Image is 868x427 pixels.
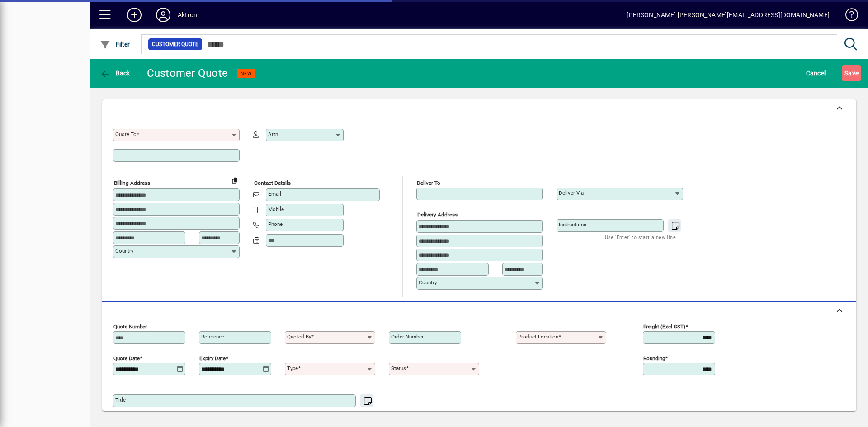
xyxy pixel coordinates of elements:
[268,206,284,212] mat-label: Mobile
[643,355,665,361] mat-label: Rounding
[842,65,861,81] button: Save
[178,8,197,22] div: Aktron
[115,131,137,137] mat-label: Quote To
[100,70,130,77] span: Back
[201,333,224,340] mat-label: Reference
[806,66,826,80] span: Cancel
[149,7,178,23] button: Profile
[268,191,281,197] mat-label: Email
[844,66,859,80] span: ave
[605,232,676,242] mat-hint: Use 'Enter' to start a new line
[268,221,283,227] mat-label: Phone
[98,65,132,81] button: Back
[113,323,147,329] mat-label: Quote number
[391,365,406,371] mat-label: Status
[391,333,424,340] mat-label: Order number
[844,70,848,77] span: S
[559,221,586,228] mat-label: Instructions
[227,173,242,188] button: Copy to Delivery address
[417,180,440,186] mat-label: Deliver To
[287,333,311,340] mat-label: Quoted by
[297,407,368,418] mat-hint: Use 'Enter' to start a new line
[120,7,149,23] button: Add
[115,397,126,403] mat-label: Title
[100,41,130,48] span: Filter
[287,365,298,371] mat-label: Type
[199,355,226,361] mat-label: Expiry date
[115,248,133,254] mat-label: Country
[241,70,252,76] span: NEW
[559,190,584,196] mat-label: Deliver via
[113,355,140,361] mat-label: Quote date
[90,65,140,81] app-page-header-button: Back
[518,333,558,340] mat-label: Product location
[268,131,278,137] mat-label: Attn
[98,36,132,52] button: Filter
[643,323,685,329] mat-label: Freight (excl GST)
[147,66,228,80] div: Customer Quote
[839,2,857,31] a: Knowledge Base
[627,8,830,22] div: [PERSON_NAME] [PERSON_NAME][EMAIL_ADDRESS][DOMAIN_NAME]
[419,279,437,286] mat-label: Country
[804,65,828,81] button: Cancel
[152,40,198,49] span: Customer Quote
